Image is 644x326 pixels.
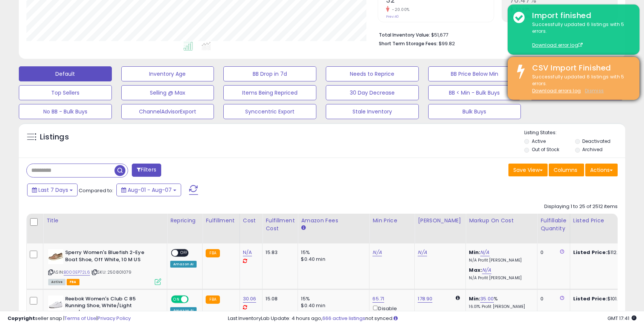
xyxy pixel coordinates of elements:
button: Columns [549,164,584,176]
button: Save View [508,164,548,176]
u: Dismiss [585,87,604,94]
button: 30 Day Decrease [326,85,419,100]
div: $112.08 [573,249,636,256]
div: Min Price [372,217,411,225]
div: Cost [243,217,259,225]
div: CSV Import Finished [526,63,634,73]
span: OFF [188,296,200,302]
a: Download errors log [532,87,581,94]
button: Items Being Repriced [223,85,316,100]
small: Amazon Fees. [301,225,305,231]
a: Terms of Use [64,315,96,322]
div: $0.40 min [301,302,363,309]
div: Successfully updated 6 listings with 5 errors. [526,21,634,49]
b: Sperry Women's Bluefish 2-Eye Boat Shoe, Off White, 10 M US [65,249,157,265]
div: Fulfillment [206,217,236,225]
span: OFF [178,250,190,256]
button: Stale Inventory [326,104,419,119]
div: 15.83 [266,249,292,256]
b: Min: [469,249,480,256]
button: Default [19,66,112,81]
label: Active [532,138,546,144]
label: Out of Stock [532,146,559,153]
img: 41AXPDEVPRL._SL40_.jpg [48,249,63,264]
b: Min: [469,295,480,302]
button: Aug-01 - Aug-07 [116,184,181,196]
b: Total Inventory Value: [379,32,430,38]
p: N/A Profit [PERSON_NAME] [469,258,531,263]
p: N/A Profit [PERSON_NAME] [469,275,531,281]
div: Displaying 1 to 25 of 2512 items [544,203,618,210]
div: Markup on Cost [469,217,534,225]
button: Needs to Reprice [326,66,419,81]
strong: Copyright [8,315,35,322]
button: No BB - Bulk Buys [19,104,112,119]
div: 15.08 [266,295,292,302]
a: N/A [418,249,427,256]
small: FBA [206,295,220,304]
span: | SKU: 250801079 [91,269,132,275]
span: Compared to: [79,187,113,194]
div: 15% [301,295,363,302]
small: FBA [206,249,220,257]
div: 0 [540,295,564,302]
span: Columns [554,166,577,174]
a: 30.06 [243,295,256,303]
div: Import finished [526,10,634,21]
button: BB Drop in 7d [223,66,316,81]
button: Actions [585,164,618,176]
button: ChannelAdvisorExport [121,104,214,119]
div: Repricing [170,217,199,225]
button: Last 7 Days [27,184,78,196]
button: Selling @ Max [121,85,214,100]
a: N/A [243,249,252,256]
span: FBA [67,279,79,285]
b: Reebok Women's Club C 85 Running Shoe, White/Light Grey/Gum, 6 M US [65,295,157,318]
button: Inventory Age [121,66,214,81]
div: Amazon AI [170,261,197,268]
div: Last InventoryLab Update: 4 hours ago, not synced. [228,315,637,322]
li: $51,677 [379,30,612,39]
div: ASIN: [48,249,161,284]
small: Prev: 40 [386,14,399,19]
b: Listed Price: [573,295,607,302]
button: Bulk Buys [428,104,521,119]
button: BB Price Below Min [428,66,521,81]
a: B000EP72L6 [64,269,90,275]
button: Filters [132,164,161,177]
div: Listed Price [573,217,638,225]
span: 2025-08-15 17:41 GMT [607,315,636,322]
b: Max: [469,266,482,274]
label: Deactivated [582,138,610,144]
a: Privacy Policy [98,315,131,322]
div: Fulfillment Cost [266,217,295,233]
div: Successfully updated 6 listings with 5 errors. [526,73,634,95]
h5: Listings [40,132,69,142]
span: All listings currently available for purchase on Amazon [48,279,66,285]
a: N/A [372,249,382,256]
div: % [469,295,531,309]
div: [PERSON_NAME] [418,217,462,225]
div: 15% [301,249,363,256]
span: $99.82 [439,40,455,47]
div: seller snap | | [8,315,131,322]
span: Aug-01 - Aug-07 [128,186,172,194]
a: N/A [482,266,491,274]
b: Listed Price: [573,249,607,256]
a: 35.00 [480,295,494,303]
div: 0 [540,249,564,256]
div: $0.40 min [301,256,363,263]
a: 65.71 [372,295,384,303]
button: Synccentric Export [223,104,316,119]
div: $101.47 [573,295,636,302]
img: 41Wpa3RO5lL._SL40_.jpg [48,295,63,311]
label: Archived [582,146,603,153]
a: N/A [480,249,489,256]
a: 178.90 [418,295,432,303]
div: Title [46,217,164,225]
a: 666 active listings [322,315,365,322]
p: Listing States: [524,129,625,136]
small: -20.00% [389,7,410,12]
th: The percentage added to the cost of goods (COGS) that forms the calculator for Min & Max prices. [466,214,537,243]
b: Short Term Storage Fees: [379,40,438,47]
